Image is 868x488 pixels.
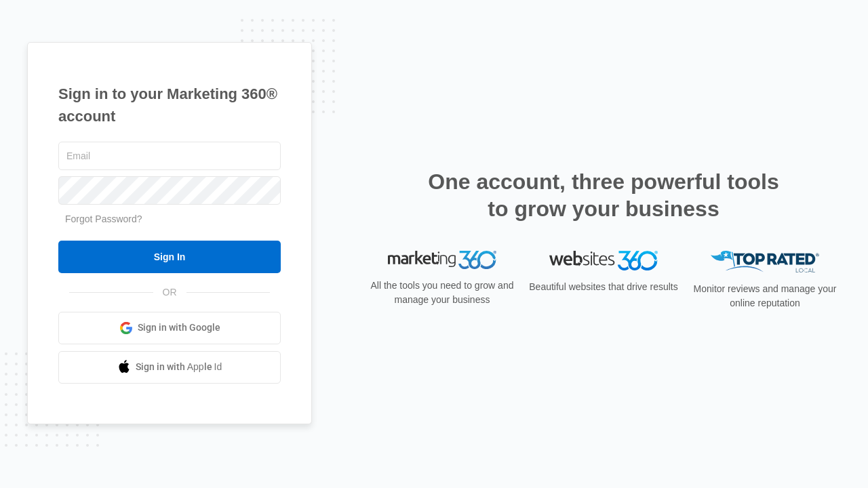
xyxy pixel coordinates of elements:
[424,168,783,222] h2: One account, three powerful tools to grow your business
[388,251,496,270] img: Marketing 360
[138,321,220,335] span: Sign in with Google
[58,241,281,273] input: Sign In
[153,285,186,300] span: OR
[549,251,658,270] img: Websites 360
[58,83,281,127] h1: Sign in to your Marketing 360® account
[136,360,222,374] span: Sign in with Apple Id
[528,280,679,294] p: Beautiful websites that drive results
[65,213,142,224] a: Forgot Password?
[711,251,819,273] img: Top Rated Local
[58,351,281,384] a: Sign in with Apple Id
[58,312,281,344] a: Sign in with Google
[366,279,518,307] p: All the tools you need to grow and manage your business
[689,282,841,310] p: Monitor reviews and manage your online reputation
[58,142,281,170] input: Email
